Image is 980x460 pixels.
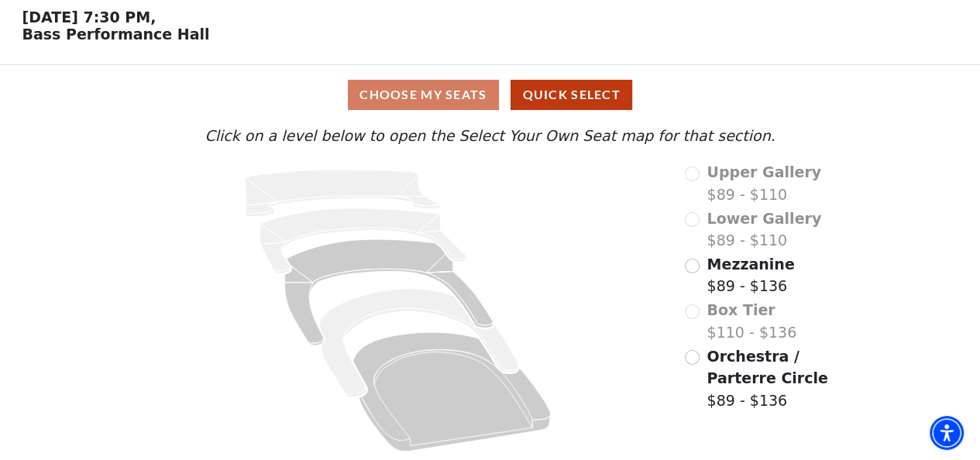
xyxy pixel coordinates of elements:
button: Quick Select [511,80,632,110]
p: Click on a level below to open the Select Your Own Seat map for that section. [133,125,846,147]
path: Lower Gallery - Seats Available: 0 [260,208,466,273]
path: Orchestra / Parterre Circle - Seats Available: 46 [353,332,551,451]
path: Upper Gallery - Seats Available: 0 [246,170,441,216]
span: Orchestra / Parterre Circle [707,348,827,387]
label: $89 - $110 [707,161,821,205]
label: $89 - $110 [707,208,821,252]
input: Mezzanine$89 - $136 [685,259,700,273]
span: Mezzanine [707,256,794,273]
input: Orchestra / Parterre Circle$89 - $136 [685,350,700,365]
span: Lower Gallery [707,210,821,227]
span: Box Tier [707,301,775,318]
div: Accessibility Menu [930,416,964,450]
label: $89 - $136 [707,345,846,412]
label: $110 - $136 [707,299,796,343]
label: $89 - $136 [707,253,794,297]
span: Upper Gallery [707,163,821,180]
